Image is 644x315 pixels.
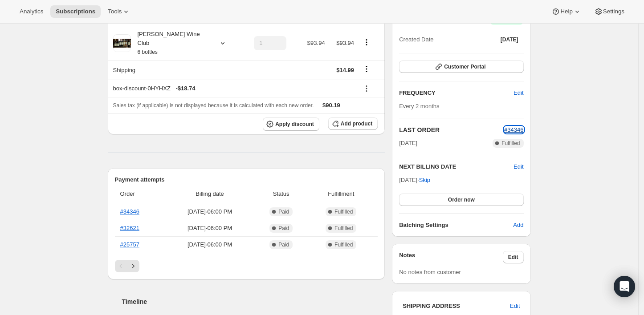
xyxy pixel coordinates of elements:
[115,175,378,184] h2: Payment attempts
[504,126,523,133] a: #34346
[20,8,43,15] span: Analytics
[508,86,529,100] button: Edit
[120,208,139,215] a: #34346
[278,241,289,248] span: Paid
[399,251,503,263] h3: Notes
[120,241,139,248] a: #25757
[127,260,139,272] button: Next
[131,30,211,57] div: [PERSON_NAME] Wine Club
[444,63,485,70] span: Customer Portal
[115,184,165,204] th: Order
[310,190,372,198] span: Fulfillment
[328,117,378,130] button: Add product
[504,125,523,134] button: #34346
[399,35,433,44] span: Created Date
[399,177,430,183] span: [DATE] ·
[399,89,514,97] h2: FREQUENCY
[419,176,430,185] span: Skip
[275,121,314,128] span: Apply discount
[50,5,101,18] button: Subscriptions
[505,299,525,313] button: Edit
[510,302,520,311] span: Edit
[399,125,504,134] h2: LAST ORDER
[503,251,524,263] button: Edit
[56,8,95,15] span: Subscriptions
[359,64,374,74] button: Shipping actions
[508,254,518,261] span: Edit
[167,240,253,249] span: [DATE] · 06:00 PM
[495,33,524,46] button: [DATE]
[167,190,253,198] span: Billing date
[108,8,122,15] span: Tools
[334,225,353,232] span: Fulfilled
[399,269,461,275] span: No notes from customer
[359,37,374,47] button: Product actions
[334,208,353,215] span: Fulfilled
[603,8,624,15] span: Settings
[501,36,518,43] span: [DATE]
[399,162,514,171] h2: NEXT BILLING DATE
[403,302,510,311] h3: SHIPPING ADDRESS
[122,297,385,306] h2: Timeline
[414,173,436,187] button: Skip
[138,49,158,55] small: 6 bottles
[102,5,136,18] button: Tools
[108,60,242,80] th: Shipping
[508,218,529,232] button: Add
[113,84,354,93] div: box-discount-0HYHXZ
[448,196,475,203] span: Order now
[113,102,314,109] span: Sales tax (if applicable) is not displayed because it is calculated with each new order.
[399,221,513,230] h6: Batching Settings
[115,260,378,272] nav: Pagination
[341,120,372,127] span: Add product
[278,208,289,215] span: Paid
[514,162,523,171] button: Edit
[399,139,417,148] span: [DATE]
[399,194,523,206] button: Order now
[307,40,325,46] span: $93.94
[263,117,319,131] button: Apply discount
[120,225,139,231] a: #32621
[514,89,523,97] span: Edit
[14,5,49,18] button: Analytics
[336,67,354,73] span: $14.99
[399,61,523,73] button: Customer Portal
[278,225,289,232] span: Paid
[334,241,353,248] span: Fulfilled
[546,5,587,18] button: Help
[175,84,195,93] span: - $18.74
[258,190,304,198] span: Status
[167,224,253,233] span: [DATE] · 06:00 PM
[589,5,630,18] button: Settings
[560,8,572,15] span: Help
[399,103,439,109] span: Every 2 months
[501,140,520,147] span: Fulfilled
[513,221,523,230] span: Add
[167,207,253,216] span: [DATE] · 06:00 PM
[322,102,340,109] span: $90.19
[336,40,354,46] span: $93.94
[614,276,635,297] div: Open Intercom Messenger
